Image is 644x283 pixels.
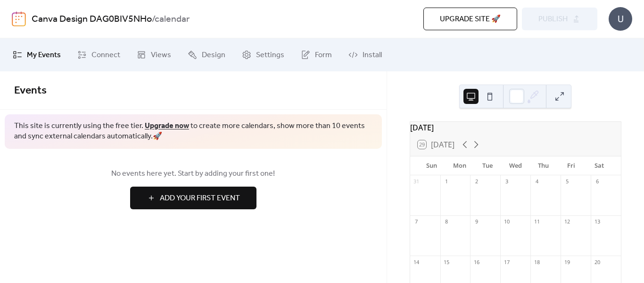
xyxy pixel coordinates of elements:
a: Views [130,42,178,68]
a: Canva Design DAG0BIV5NHo [32,10,152,28]
div: 2 [473,178,480,185]
button: Upgrade site 🚀 [423,8,517,30]
div: 19 [563,258,570,266]
span: My Events [27,50,61,61]
div: 16 [473,258,480,266]
a: Upgrade now [145,119,189,133]
div: [DATE] [410,122,621,133]
span: Upgrade site 🚀 [440,14,501,25]
span: Form [315,50,332,61]
span: Events [14,80,47,101]
span: Settings [256,50,284,61]
div: 5 [563,178,570,185]
div: Sun [418,156,446,175]
span: Connect [91,50,120,61]
div: 14 [413,258,420,266]
div: 9 [473,218,480,225]
div: 13 [594,218,601,225]
div: Wed [502,156,529,175]
div: Thu [529,156,557,175]
div: 12 [563,218,570,225]
div: 1 [443,178,450,185]
div: 8 [443,218,450,225]
div: U [609,7,632,31]
div: Fri [557,156,585,175]
a: My Events [6,42,68,68]
img: logo [12,11,26,26]
div: Tue [473,156,501,175]
div: 15 [443,258,450,266]
div: 31 [413,178,420,185]
div: 7 [413,218,420,225]
div: 3 [503,178,510,185]
span: This site is currently using the free tier. to create more calendars, show more than 10 events an... [14,121,372,142]
a: Settings [235,42,291,68]
span: Views [151,50,171,61]
span: No events here yet. Start by adding your first one! [14,168,372,180]
div: 10 [503,218,510,225]
a: Design [181,42,232,68]
span: Design [202,50,225,61]
div: 20 [594,258,601,266]
div: Mon [446,156,473,175]
b: calendar [155,10,190,28]
a: Add Your First Event [14,187,372,209]
div: 11 [533,218,540,225]
div: 17 [503,258,510,266]
div: 6 [594,178,601,185]
div: 4 [533,178,540,185]
span: Install [363,50,382,61]
div: Sat [586,156,613,175]
a: Install [341,42,389,68]
a: Connect [70,42,127,68]
div: 18 [533,258,540,266]
a: Form [294,42,339,68]
button: Add Your First Event [130,187,256,209]
span: Add Your First Event [160,193,240,204]
b: / [152,10,155,28]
